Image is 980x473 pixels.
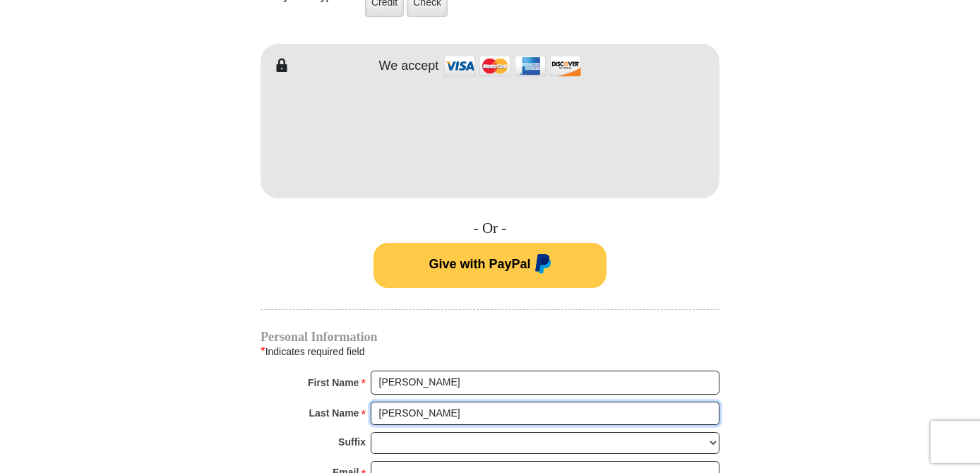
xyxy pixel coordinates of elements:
[338,432,366,452] strong: Suffix
[261,342,719,361] div: Indicates required field
[531,254,551,277] img: paypal
[374,243,606,288] button: Give with PayPal
[429,256,530,270] span: Give with PayPal
[261,331,719,342] h4: Personal Information
[261,220,719,237] h4: - Or -
[379,59,439,74] h4: We accept
[308,373,359,393] strong: First Name
[442,51,583,81] img: credit cards accepted
[309,403,359,423] strong: Last Name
